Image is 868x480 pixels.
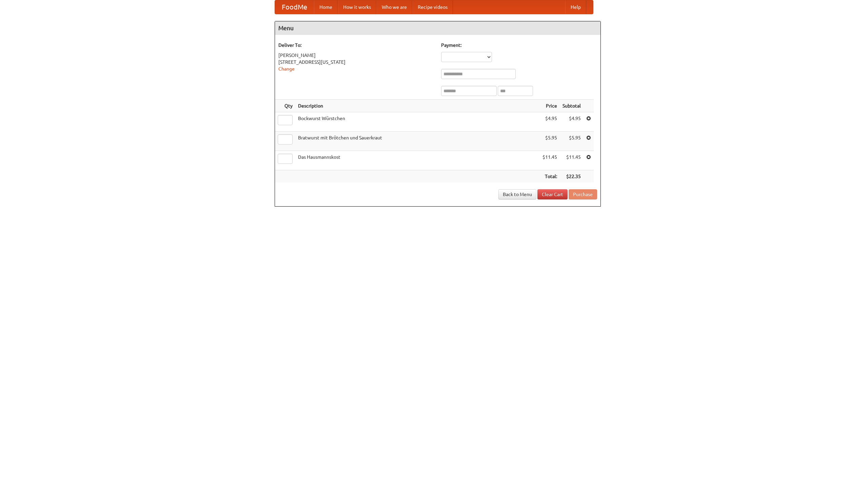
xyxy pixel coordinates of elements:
[540,100,560,112] th: Price
[569,189,597,199] button: Purchase
[295,151,540,170] td: Das Hausmannskost
[560,151,584,170] td: $11.45
[295,112,540,132] td: Bockwurst Würstchen
[565,0,586,14] a: Help
[560,100,584,112] th: Subtotal
[560,112,584,132] td: $4.95
[275,21,600,35] h4: Menu
[412,0,453,14] a: Recipe videos
[338,0,376,14] a: How it works
[441,42,597,49] h5: Payment:
[275,100,295,112] th: Qty
[560,170,584,183] th: $22.35
[540,151,560,170] td: $11.45
[275,0,314,14] a: FoodMe
[537,189,568,199] a: Clear Cart
[278,66,295,72] a: Change
[278,42,434,49] h5: Deliver To:
[540,170,560,183] th: Total:
[295,132,540,151] td: Bratwurst mit Brötchen und Sauerkraut
[278,52,434,59] div: [PERSON_NAME]
[295,100,540,112] th: Description
[376,0,412,14] a: Who we are
[498,189,536,199] a: Back to Menu
[278,59,434,65] div: [STREET_ADDRESS][US_STATE]
[560,132,584,151] td: $5.95
[540,112,560,132] td: $4.95
[540,132,560,151] td: $5.95
[314,0,338,14] a: Home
